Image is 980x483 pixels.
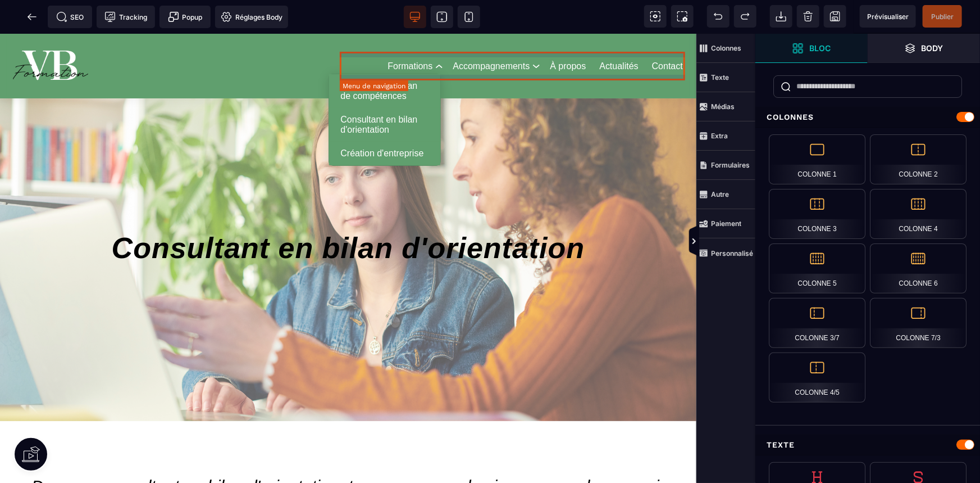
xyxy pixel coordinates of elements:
span: Médias [696,92,755,121]
a: Actualités [599,25,638,40]
div: Texte [755,435,980,455]
strong: Autre [711,190,729,198]
span: Métadata SEO [48,6,92,28]
span: Créer une alerte modale [159,6,211,28]
strong: Extra [711,132,728,140]
strong: Bloc [809,44,831,52]
span: Texte [696,63,755,92]
span: Ouvrir les calques [868,34,980,63]
span: Défaire [707,5,730,28]
div: Colonne 2 [870,134,967,184]
span: Publier [931,12,954,21]
a: FormationsConsultant en bilan de compétencesConsultant en bilan d'orientationCréation d'entreprise [388,25,432,40]
div: Colonne 6 [870,243,967,294]
strong: Body [922,44,943,52]
span: Ouvrir les blocs [755,34,868,63]
strong: Texte [711,73,729,82]
strong: Personnalisé [711,249,753,258]
span: Aperçu [860,5,916,28]
a: Création d'entreprise [329,108,440,132]
a: Consultant en bilan de compétences [329,40,440,74]
span: Tracking [104,11,147,22]
a: Consultant en bilan d'orientation [329,74,440,108]
span: Voir tablette [431,6,453,28]
span: Extra [696,121,755,151]
div: Colonne 3 [769,189,865,239]
div: Colonne 3/7 [769,298,865,348]
span: Retour [21,6,43,28]
span: Voir les composants [644,5,667,28]
div: Colonne 4 [870,189,967,239]
span: Code de suivi [97,6,155,28]
div: Colonne 7/3 [870,298,967,348]
a: À propos [550,25,586,40]
span: Formulaires [696,151,755,180]
span: Colonnes [696,34,755,63]
span: Prévisualiser [867,12,909,21]
strong: Formulaires [711,161,750,169]
img: 86a4aa658127570b91344bfc39bbf4eb_Blanc_sur_fond_vert.png [10,5,92,60]
div: Colonnes [755,107,980,128]
span: Consultant en bilan d'orientation [112,198,585,231]
span: Afficher les vues [755,225,767,259]
span: Capture d'écran [671,5,694,28]
span: Enregistrer le contenu [923,5,962,28]
span: Voir mobile [458,6,480,28]
span: Devenez consultant en bilan d'orientation [31,443,339,462]
span: Paiement [696,209,755,238]
span: Popup [168,11,203,22]
strong: Médias [711,102,735,111]
span: Favicon [215,6,288,28]
a: Accompagnements [453,25,530,40]
a: Contact [652,25,683,40]
span: Rétablir [734,5,756,28]
span: SEO [56,11,84,22]
span: Enregistrer [824,5,846,28]
div: Colonne 1 [769,134,865,184]
span: Autre [696,180,755,209]
span: Réglages Body [221,11,282,22]
span: Nettoyage [797,5,819,28]
strong: Colonnes [711,44,741,52]
div: Colonne 4/5 [769,353,865,403]
div: Colonne 5 [769,243,865,294]
strong: Paiement [711,219,741,228]
span: Voir bureau [404,6,426,28]
span: Importer [770,5,792,28]
span: Personnalisé [696,238,755,268]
